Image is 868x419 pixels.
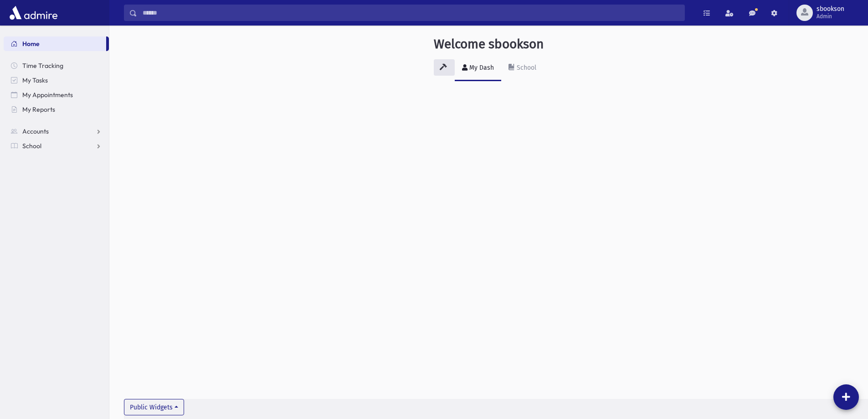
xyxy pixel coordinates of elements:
[4,73,109,88] a: My Tasks
[4,88,109,102] a: My Appointments
[4,102,109,117] a: My Reports
[4,124,109,139] a: Accounts
[22,62,63,70] span: Time Tracking
[455,56,501,81] a: My Dash
[22,105,55,114] span: My Reports
[124,399,184,415] button: Public Widgets
[434,36,544,52] h3: Welcome sbookson
[817,13,844,20] span: Admin
[22,127,49,135] span: Accounts
[4,36,106,51] a: Home
[22,142,41,150] span: School
[22,76,48,84] span: My Tasks
[501,56,544,81] a: School
[515,64,536,72] div: School
[4,58,109,73] a: Time Tracking
[22,40,40,48] span: Home
[7,4,60,22] img: AdmirePro
[137,5,684,21] input: Search
[467,64,494,72] div: My Dash
[22,91,73,99] span: My Appointments
[4,139,109,153] a: School
[817,5,844,13] span: sbookson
